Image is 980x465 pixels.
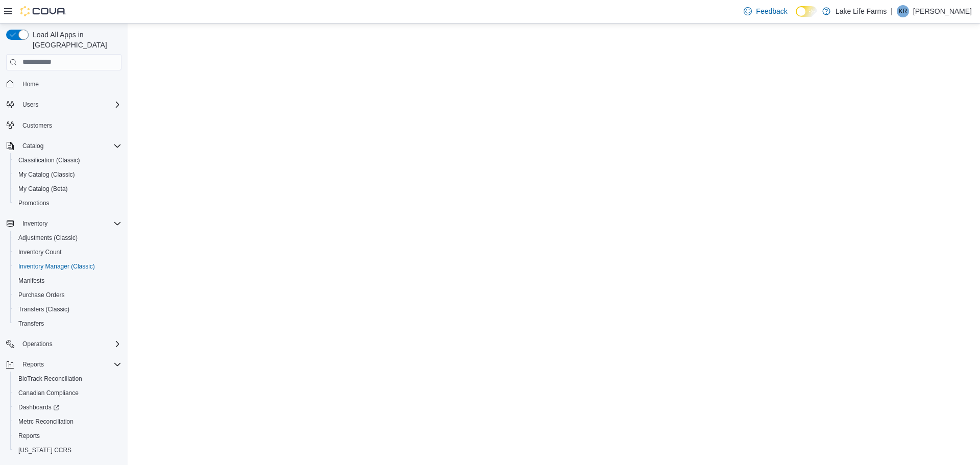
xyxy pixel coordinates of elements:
[22,360,44,369] span: Reports
[14,373,121,385] span: BioTrack Reconciliation
[2,77,126,91] button: Home
[18,199,50,207] span: Promotions
[10,182,126,196] button: My Catalog (Beta)
[10,443,126,457] button: [US_STATE] CCRS
[14,154,84,166] a: Classification (Classic)
[14,154,121,166] span: Classification (Classic)
[891,5,893,17] p: |
[18,389,79,397] span: Canadian Compliance
[10,414,126,429] button: Metrc Reconciliation
[22,121,52,130] span: Customers
[18,248,62,256] span: Inventory Count
[10,196,126,210] button: Promotions
[22,340,53,348] span: Operations
[796,6,817,17] input: Dark Mode
[14,444,76,456] a: [US_STATE] CCRS
[18,140,47,152] button: Catalog
[22,219,47,228] span: Inventory
[18,446,71,454] span: [US_STATE] CCRS
[10,167,126,182] button: My Catalog (Classic)
[10,400,126,414] a: Dashboards
[20,6,66,16] img: Cova
[18,185,68,193] span: My Catalog (Beta)
[14,197,54,209] a: Promotions
[14,373,86,385] a: BioTrack Reconciliation
[18,277,44,285] span: Manifests
[18,78,43,90] a: Home
[18,234,78,242] span: Adjustments (Classic)
[14,232,121,244] span: Adjustments (Classic)
[10,288,126,302] button: Purchase Orders
[18,358,48,371] button: Reports
[18,99,42,111] button: Users
[18,291,65,299] span: Purchase Orders
[18,358,121,371] span: Reports
[18,262,95,271] span: Inventory Manager (Classic)
[899,5,908,17] span: KR
[10,153,126,167] button: Classification (Classic)
[14,415,121,428] span: Metrc Reconciliation
[18,338,57,350] button: Operations
[10,245,126,259] button: Inventory Count
[18,305,69,313] span: Transfers (Classic)
[14,303,121,315] span: Transfers (Classic)
[10,259,126,274] button: Inventory Manager (Classic)
[897,5,909,17] div: Kate Rossow
[14,246,66,258] a: Inventory Count
[22,101,38,109] span: Users
[22,142,43,150] span: Catalog
[18,217,121,230] span: Inventory
[18,140,121,152] span: Catalog
[756,6,787,16] span: Feedback
[14,275,121,287] span: Manifests
[14,260,99,273] a: Inventory Manager (Classic)
[14,317,48,330] a: Transfers
[14,303,73,315] a: Transfers (Classic)
[14,246,121,258] span: Inventory Count
[10,429,126,443] button: Reports
[740,1,791,21] a: Feedback
[913,5,972,17] p: [PERSON_NAME]
[18,156,80,164] span: Classification (Classic)
[14,430,44,442] a: Reports
[18,432,40,440] span: Reports
[14,289,121,301] span: Purchase Orders
[2,118,126,133] button: Customers
[14,260,121,273] span: Inventory Manager (Classic)
[22,80,39,88] span: Home
[14,317,121,330] span: Transfers
[14,430,121,442] span: Reports
[14,197,121,209] span: Promotions
[14,444,121,456] span: Washington CCRS
[10,372,126,386] button: BioTrack Reconciliation
[18,99,121,111] span: Users
[14,415,78,428] a: Metrc Reconciliation
[29,30,121,50] span: Load All Apps in [GEOGRAPHIC_DATA]
[2,337,126,351] button: Operations
[18,170,75,179] span: My Catalog (Classic)
[10,231,126,245] button: Adjustments (Classic)
[18,375,82,383] span: BioTrack Reconciliation
[14,275,48,287] a: Manifests
[18,119,121,132] span: Customers
[10,302,126,316] button: Transfers (Classic)
[14,168,79,181] a: My Catalog (Classic)
[10,386,126,400] button: Canadian Compliance
[14,183,72,195] a: My Catalog (Beta)
[2,357,126,372] button: Reports
[18,217,52,230] button: Inventory
[2,97,126,112] button: Users
[2,139,126,153] button: Catalog
[14,401,121,413] span: Dashboards
[14,183,121,195] span: My Catalog (Beta)
[18,338,121,350] span: Operations
[14,387,121,399] span: Canadian Compliance
[14,401,63,413] a: Dashboards
[2,216,126,231] button: Inventory
[10,274,126,288] button: Manifests
[10,316,126,331] button: Transfers
[14,387,83,399] a: Canadian Compliance
[18,119,56,132] a: Customers
[18,78,121,90] span: Home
